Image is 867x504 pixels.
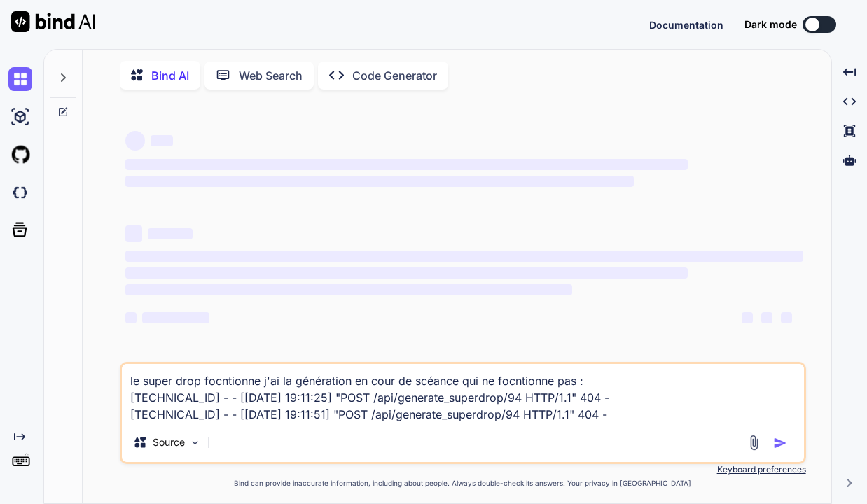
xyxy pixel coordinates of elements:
[125,312,137,323] span: ‌
[649,17,723,32] button: Documentation
[120,478,806,489] p: Bind can provide inaccurate information, including about people. Always double-check its answers....
[122,364,804,423] textarea: le super drop focntionne j'ai la génération en cour de scéance qui ne focntionne pas : [TECHNICAL...
[125,251,803,262] span: ‌
[8,105,32,129] img: ai-studio
[189,437,201,449] img: Pick Models
[125,176,634,187] span: ‌
[125,131,145,150] span: ‌
[761,312,772,323] span: ‌
[8,67,32,91] img: chat
[8,181,32,204] img: darkCloudIdeIcon
[125,225,142,242] span: ‌
[125,267,688,279] span: ‌
[8,143,32,167] img: githubLight
[744,17,797,31] span: Dark mode
[773,436,787,450] img: icon
[151,135,173,146] span: ‌
[649,19,723,31] span: Documentation
[781,312,792,323] span: ‌
[148,228,193,239] span: ‌
[142,312,209,323] span: ‌
[742,312,753,323] span: ‌
[352,67,437,84] p: Code Generator
[151,67,189,84] p: Bind AI
[125,159,688,170] span: ‌
[11,11,95,32] img: Bind AI
[239,67,303,84] p: Web Search
[153,435,185,449] p: Source
[746,435,762,451] img: attachment
[120,464,806,475] p: Keyboard preferences
[125,284,573,295] span: ‌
